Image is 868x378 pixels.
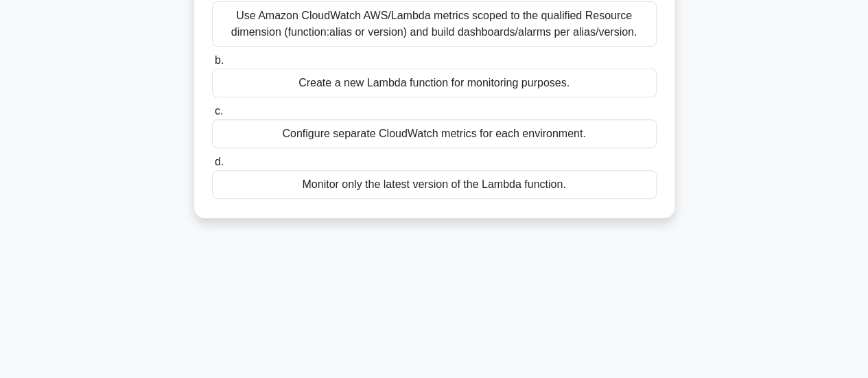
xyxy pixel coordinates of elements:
div: Monitor only the latest version of the Lambda function. [212,170,657,199]
div: Use Amazon CloudWatch AWS/Lambda metrics scoped to the qualified Resource dimension (function:ali... [212,1,657,47]
div: Configure separate CloudWatch metrics for each environment. [212,119,657,148]
span: c. [215,105,223,117]
div: Create a new Lambda function for monitoring purposes. [212,69,657,97]
span: b. [215,54,224,66]
span: d. [215,156,224,167]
